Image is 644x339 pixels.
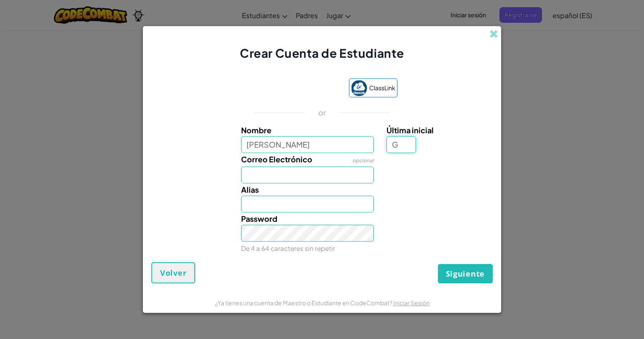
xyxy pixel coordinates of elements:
span: Última inicial [386,125,434,135]
span: Correo Electrónico [241,154,312,164]
span: Siguiente [446,269,485,279]
img: classlink-logo-small.png [351,80,367,96]
span: Password [241,214,277,223]
span: Nombre [241,125,271,135]
span: ¿Ya tienes una cuenta de Maestro o Estudiante en CodeCombat? [215,299,393,307]
span: opcional [352,157,374,164]
small: De 4 a 64 caracteres sin repetir [241,244,335,252]
button: Volver [151,262,195,283]
a: Iniciar Sesión [393,299,429,307]
span: Volver [160,268,186,278]
span: ClassLink [369,82,395,94]
p: or [318,108,326,118]
iframe: Botón Iniciar sesión con Google [242,80,345,98]
span: Crear Cuenta de Estudiante [240,46,404,60]
button: Siguiente [438,264,493,283]
span: Alias [241,185,259,194]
